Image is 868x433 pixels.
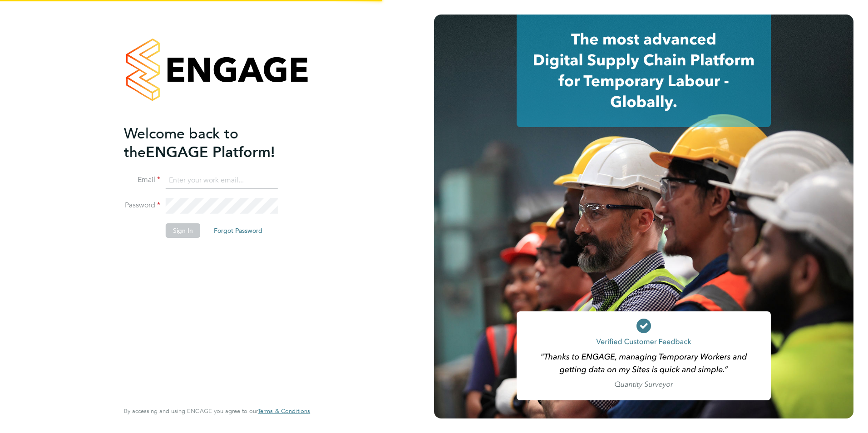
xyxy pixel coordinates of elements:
input: Enter your work email... [166,172,278,189]
h2: ENGAGE Platform! [124,124,301,162]
label: Password [124,201,160,210]
button: Sign In [166,223,200,238]
span: By accessing and using ENGAGE you agree to our [124,407,310,415]
span: Welcome back to the [124,125,238,161]
label: Email [124,175,160,185]
span: Terms & Conditions [258,407,310,415]
a: Terms & Conditions [258,408,310,415]
button: Forgot Password [207,223,270,238]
